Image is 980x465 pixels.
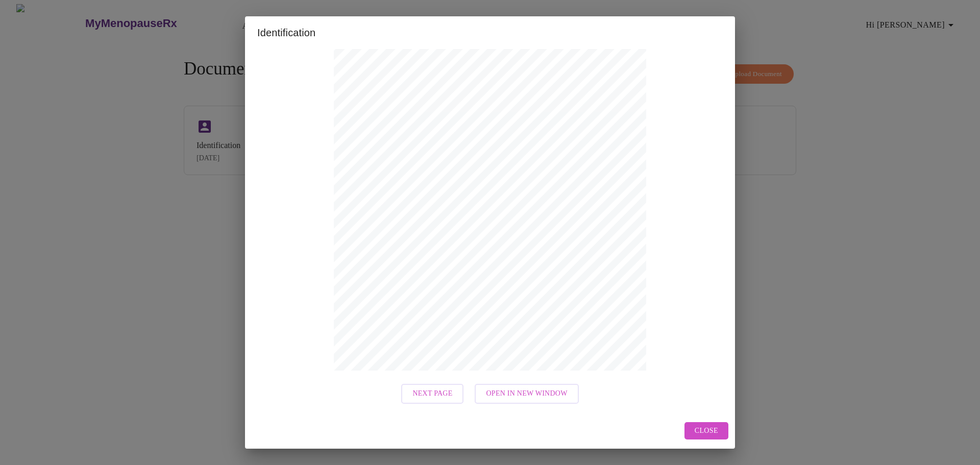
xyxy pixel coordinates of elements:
h2: Identification [257,25,723,41]
button: Open in New Window [475,384,578,404]
button: Close [684,422,728,440]
span: Open in New Window [486,387,567,400]
span: Close [695,425,718,437]
button: Next Page [401,384,463,404]
span: Next Page [412,387,452,400]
